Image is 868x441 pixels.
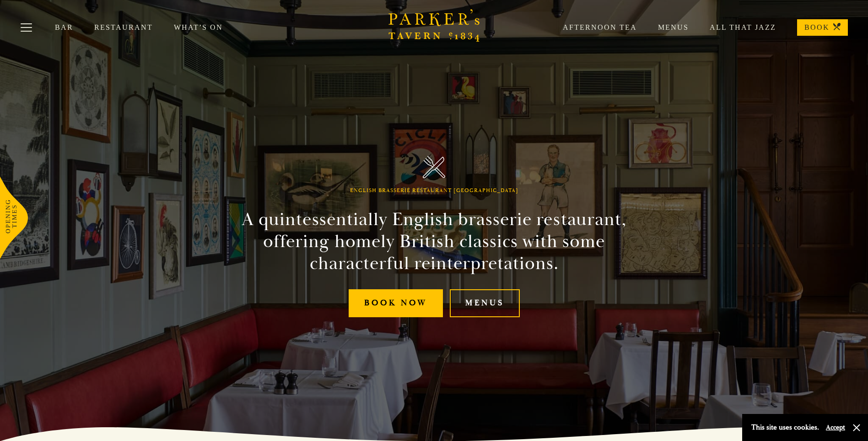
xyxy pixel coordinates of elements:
h2: A quintessentially English brasserie restaurant, offering homely British classics with some chara... [226,209,643,275]
button: Close and accept [852,423,861,432]
a: Menus [450,289,520,317]
a: Book Now [349,289,443,317]
button: Accept [826,423,845,432]
p: This site uses cookies. [751,421,819,434]
h1: English Brasserie Restaurant [GEOGRAPHIC_DATA] [350,187,518,194]
img: Parker's Tavern Brasserie Cambridge [423,156,445,178]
